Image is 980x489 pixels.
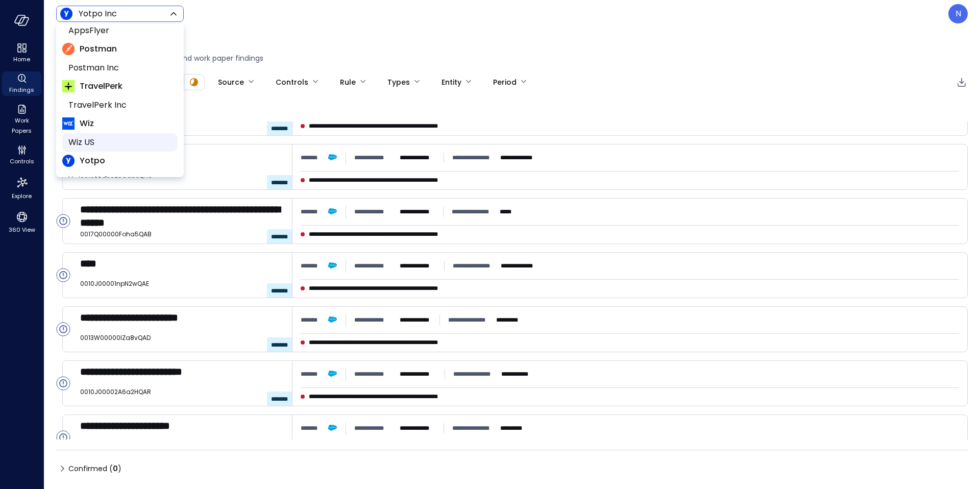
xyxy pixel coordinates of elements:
[80,117,94,130] span: Wiz
[62,21,178,40] li: AppsFlyer
[68,174,169,186] span: Yotpo Ltd
[62,117,75,130] img: Wiz
[80,43,117,55] span: Postman
[62,80,75,92] img: TravelPerk
[68,62,169,74] span: Postman Inc
[62,170,178,189] li: Yotpo Ltd
[62,155,75,167] img: Yotpo
[62,133,178,152] li: Wiz US
[62,59,178,77] li: Postman Inc
[62,43,75,55] img: Postman
[80,155,105,167] span: Yotpo
[62,96,178,114] li: TravelPerk Inc
[68,25,169,37] span: AppsFlyer
[68,136,169,149] span: Wiz US
[80,80,122,92] span: TravelPerk
[68,99,169,111] span: TravelPerk Inc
